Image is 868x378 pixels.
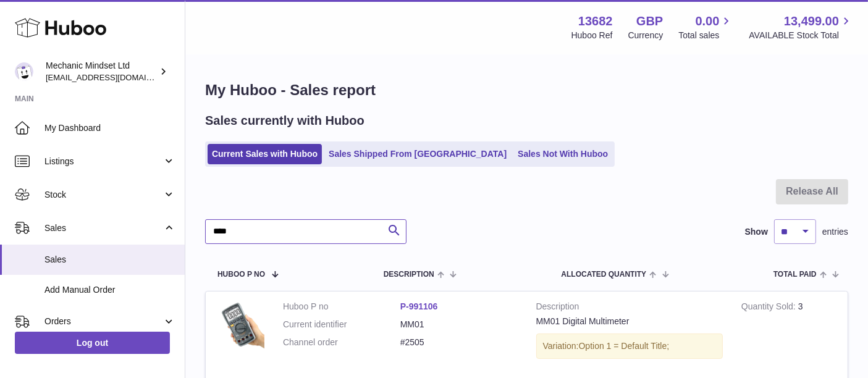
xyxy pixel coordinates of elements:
[44,254,175,266] span: Sales
[205,80,848,100] h1: My Huboo - Sales report
[784,13,839,30] span: 13,499.00
[822,226,848,238] span: entries
[15,62,33,81] img: internalAdmin-13682@internal.huboo.com
[628,30,664,41] div: Currency
[749,30,853,41] span: AVAILABLE Stock Total
[400,337,518,348] dd: #2505
[44,122,175,134] span: My Dashboard
[536,334,723,359] div: Variation:
[578,13,613,30] strong: 13682
[44,189,162,201] span: Stock
[384,271,434,279] span: Description
[46,60,157,83] div: Mechanic Mindset Ltd
[46,72,182,82] span: [EMAIL_ADDRESS][DOMAIN_NAME]
[696,13,720,30] span: 0.00
[579,341,670,351] span: Option 1 = Default Title;
[44,316,162,327] span: Orders
[208,144,322,164] a: Current Sales with Huboo
[283,337,400,348] dt: Channel order
[536,316,723,327] div: MM01 Digital Multimeter
[283,319,400,330] dt: Current identifier
[636,13,663,30] strong: GBP
[513,144,612,164] a: Sales Not With Huboo
[324,144,511,164] a: Sales Shipped From [GEOGRAPHIC_DATA]
[217,271,265,279] span: Huboo P no
[400,319,518,330] dd: MM01
[571,30,613,41] div: Huboo Ref
[44,156,162,167] span: Listings
[283,301,400,313] dt: Huboo P no
[15,332,170,354] a: Log out
[205,112,364,129] h2: Sales currently with Huboo
[44,284,175,296] span: Add Manual Order
[745,226,768,238] label: Show
[678,13,733,41] a: 0.00 Total sales
[678,30,733,41] span: Total sales
[215,301,264,350] img: 2bf8d3b526ee97a4a226be29e1bef8e4.jpg
[44,222,162,234] span: Sales
[536,301,723,316] strong: Description
[749,13,853,41] a: 13,499.00 AVAILABLE Stock Total
[741,301,798,314] strong: Quantity Sold
[732,292,848,374] td: 3
[561,271,646,279] span: ALLOCATED Quantity
[400,301,438,311] a: P-991106
[773,271,817,279] span: Total paid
